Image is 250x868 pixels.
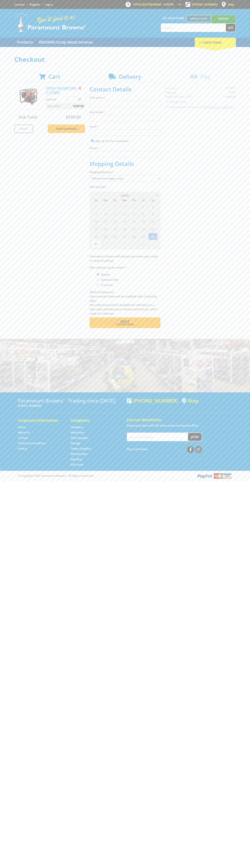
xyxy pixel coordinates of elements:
[148,203,157,210] span: 2
[91,203,101,210] span: 27
[90,86,160,93] h2: Contact Details
[139,225,148,233] span: 22
[188,433,202,441] button: Join
[139,198,148,203] span: Fr
[129,233,138,240] span: 28
[90,170,160,174] label: Shipping Method
[101,210,110,218] span: 4
[139,240,148,248] span: 5
[95,139,129,143] label: Sign up for the newsletter
[101,198,110,203] span: Mo
[129,218,138,225] span: 14
[133,3,174,6] span: OPEN [DATE]
[161,24,226,32] input: Search
[148,233,157,240] span: 30
[101,218,110,225] span: 11
[101,233,110,240] span: 25
[90,101,160,107] input: Please enter your first name.
[120,218,129,225] span: 13
[91,198,101,203] span: Su
[110,210,120,218] span: 5
[139,210,148,218] span: 8
[18,441,46,445] a: Go to the Terms and Conditions page
[46,97,65,102] p: $299.00
[91,225,101,233] span: 17
[127,433,188,441] input: Your email address
[90,317,160,328] button: Next Confirm order
[120,233,129,240] span: 27
[161,15,186,21] span: Set your store
[127,398,178,403] div: [PHONE_NUMBER]
[110,198,120,203] span: Tu
[18,398,123,403] h3: Paramount Browns' - Trading since [DATE]
[71,441,80,445] a: Go to the Storage page
[36,38,96,47] a: Go to the BROWNS Scrap Metal Services page
[30,3,40,6] a: Go to the registration page
[73,103,84,109] span: $299.00
[71,425,83,429] a: Go to the Hardware page
[151,3,174,6] span: 8:00am - 4:00pm
[139,203,148,210] span: 1
[120,210,129,218] span: 6
[91,240,101,248] span: 31
[14,3,25,6] a: Go to the Contact page
[139,233,148,240] span: 29
[129,198,138,203] span: Th
[90,146,160,150] label: Phone
[71,447,91,450] a: Go to the Timber Supplies page
[148,240,157,248] span: 6
[91,218,101,225] span: 10
[91,210,101,218] span: 3
[18,436,28,440] a: Go to the Contact page
[14,38,36,47] a: Go to the Products page
[129,210,138,218] span: 7
[119,73,141,80] span: Delivery
[71,431,84,434] a: Go to the Machinery page
[148,210,157,218] span: 9
[100,271,111,278] label: Myself
[46,86,78,94] a: PETROL VOLUME PUMP - 3" (75MM)
[195,38,236,47] div: Cart
[139,218,148,225] span: 15
[90,160,160,167] h2: Shipping Details
[129,225,138,233] span: 21
[71,436,88,440] a: Go to the Steel Supplies page
[226,24,236,32] button: Go
[120,203,129,210] span: 30
[97,278,99,281] input: Please select who will pick up the order.
[48,124,85,133] a: Keep Shopping
[18,403,123,408] p: [STREET_ADDRESS]
[14,13,86,32] img: Paramount Browns'
[97,284,99,286] input: Please select who will pick up the order.
[14,473,236,479] div: ® Copyright 2025 Paramount Browns'. All Rights Reserved.
[14,124,33,133] a: Print
[90,151,160,158] input: Please enter your telephone number.
[120,198,129,203] span: We
[120,319,129,324] span: Next
[182,398,199,404] a: View a map of Gepps Cross location
[148,218,157,225] span: 16
[46,103,85,109] p: Item total:
[101,203,110,210] span: 28
[90,110,160,114] label: Last name
[148,225,157,233] span: 23
[90,185,160,189] label: Pick Up Date
[197,473,232,479] img: PayPal, Mastercard, Visa accepted
[48,73,60,80] span: Cart
[100,277,120,283] label: Someone Else
[18,86,39,107] img: PETROL VOLUME PUMP - 3" (75MM)
[90,95,160,100] label: First name
[18,447,27,450] a: Go to the Privacy page
[19,114,37,120] span: Sub Total
[71,457,82,461] a: Go to the Skip Bins page
[120,240,129,248] span: 3
[71,463,83,467] a: Go to the Gift Cards page
[91,233,101,240] span: 24
[110,203,120,210] span: 29
[110,240,120,248] span: 2
[18,425,26,429] a: Go to the Home page
[79,86,81,90] a: Remove from cart
[186,15,211,22] a: Gepps Cross
[97,323,153,326] span: Confirm order
[121,194,129,197] span: [DATE]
